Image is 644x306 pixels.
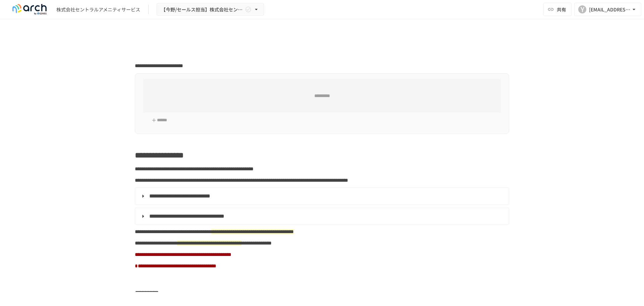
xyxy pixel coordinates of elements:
[574,3,641,16] button: Y[EMAIL_ADDRESS][DOMAIN_NAME]
[578,5,586,13] div: Y
[589,5,631,14] div: [EMAIL_ADDRESS][DOMAIN_NAME]
[157,3,264,16] button: 【今野/セールス担当】株式会社セントラルアメニティサービス様_初期設定サポート
[161,5,244,14] span: 【今野/セールス担当】株式会社セントラルアメニティサービス様_初期設定サポート
[8,4,51,15] img: logo-default@2x-9cf2c760.svg
[543,3,572,16] button: 共有
[56,6,140,13] div: 株式会社セントラルアメニティサービス
[557,6,566,13] span: 共有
